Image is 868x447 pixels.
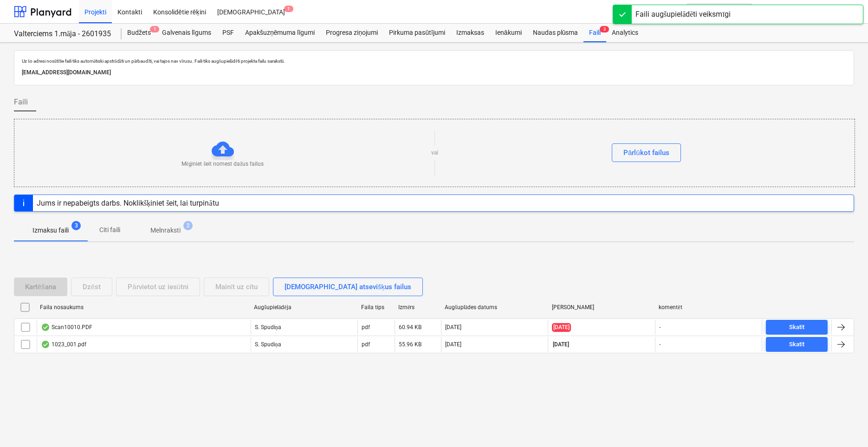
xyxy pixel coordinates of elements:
[150,226,181,235] p: Melnraksti
[181,160,264,168] p: Mēģiniet šeit nomest dažus failus
[490,24,527,42] a: Ienākumi
[183,221,193,230] span: 2
[445,304,544,311] div: Augšuplādes datums
[255,341,281,349] p: S. Spudiņa
[41,341,86,348] div: 1023_001.pdf
[14,29,110,39] div: Valterciems 1.māja - 2601935
[362,324,370,330] div: pdf
[766,320,828,335] button: Skatīt
[273,278,423,296] button: [DEMOGRAPHIC_DATA] atsevišķus failus
[659,341,661,348] div: -
[122,24,156,42] div: Budžets
[766,337,828,352] button: Skatīt
[822,402,868,447] iframe: Chat Widget
[398,304,437,311] div: Izmērs
[254,304,354,311] div: Augšupielādēja
[37,199,219,207] div: Jums ir nepabeigts darbs. Noklikšķiniet šeit, lai turpinātu
[600,26,609,32] span: 3
[41,341,50,348] div: OCR pabeigts
[399,324,421,330] div: 60.94 KB
[71,221,81,230] span: 3
[14,119,855,187] div: Mēģiniet šeit nomest dažus failusvaiPārlūkot failus
[659,304,758,311] div: komentēt
[383,24,451,42] a: Pirkuma pasūtījumi
[552,323,571,332] span: [DATE]
[14,97,28,108] span: Faili
[217,24,240,42] a: PSF
[445,341,461,348] div: [DATE]
[623,147,669,159] div: Pārlūkot failus
[451,24,490,42] a: Izmaksas
[320,24,383,42] a: Progresa ziņojumi
[22,68,846,78] p: [EMAIL_ADDRESS][DOMAIN_NAME]
[41,324,92,331] div: Scan10010.PDF
[285,281,411,293] div: [DEMOGRAPHIC_DATA] atsevišķus failus
[431,149,438,157] p: vai
[150,26,159,32] span: 1
[527,24,584,42] a: Naudas plūsma
[255,324,281,331] p: S. Spudiņa
[612,143,681,162] button: Pārlūkot failus
[98,225,121,235] p: Citi faili
[789,322,805,333] div: Skatīt
[789,339,805,350] div: Skatīt
[361,304,391,311] div: Faila tips
[240,24,320,42] a: Apakšuzņēmuma līgumi
[583,24,606,42] div: Faili
[659,324,661,330] div: -
[362,341,370,348] div: pdf
[606,24,644,42] a: Analytics
[399,341,421,348] div: 55.96 KB
[552,341,570,349] span: [DATE]
[583,24,606,42] a: Faili3
[284,6,293,12] span: 1
[445,324,461,330] div: [DATE]
[635,9,731,20] div: Faili augšupielādēti veiksmīgi
[32,226,69,235] p: Izmaksu faili
[22,58,846,64] p: Uz šo adresi nosūtītie faili tiks automātiski apstrādāti un pārbaudīti, vai tajos nav vīrusu. Fai...
[156,24,217,42] a: Galvenais līgums
[122,24,156,42] a: Budžets1
[41,324,50,331] div: OCR pabeigts
[552,304,652,311] div: [PERSON_NAME]
[40,304,246,311] div: Faila nosaukums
